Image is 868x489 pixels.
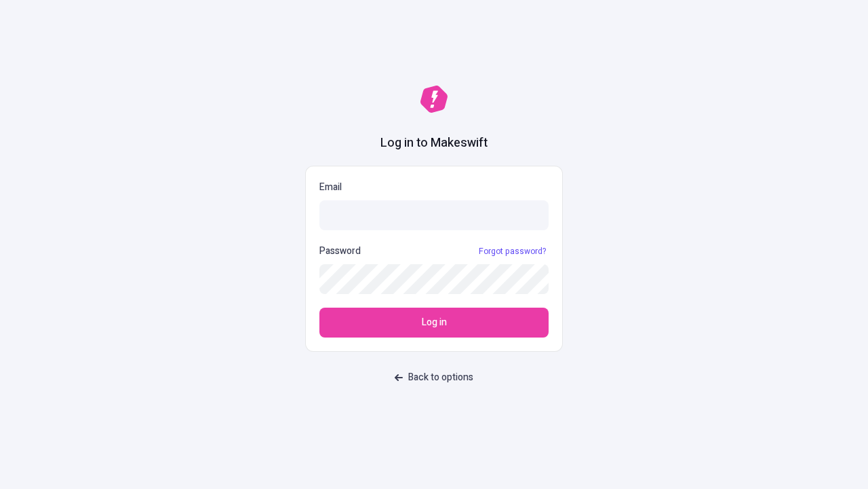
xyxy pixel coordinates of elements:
[319,244,361,259] p: Password
[408,370,473,385] span: Back to options
[476,246,549,257] a: Forgot password?
[387,365,481,390] button: Back to options
[380,134,488,152] h1: Log in to Makeswift
[319,180,549,195] p: Email
[319,308,549,338] button: Log in
[319,200,549,230] input: Email
[422,315,447,330] span: Log in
